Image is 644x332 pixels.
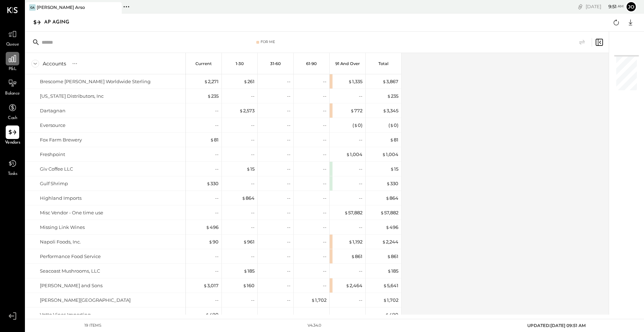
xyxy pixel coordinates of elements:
[387,93,398,100] div: 235
[287,239,290,245] div: --
[287,209,290,216] div: --
[359,93,362,100] div: --
[287,107,290,114] div: --
[352,122,362,129] div: ( 0 )
[40,166,73,172] div: Giv Coffee LLC
[323,282,326,289] div: --
[359,195,362,202] div: --
[350,107,362,114] div: 772
[287,93,290,100] div: --
[239,108,243,113] span: $
[206,224,210,230] span: $
[386,195,398,202] div: 864
[527,323,586,328] span: UPDATED: [DATE] 09:51 AM
[206,181,210,186] span: $
[311,297,315,303] span: $
[323,122,326,129] div: --
[203,282,219,289] div: 3,017
[383,283,387,288] span: $
[386,181,390,186] span: $
[378,61,388,66] p: Total
[390,166,398,172] div: 15
[386,224,398,231] div: 496
[243,239,255,245] div: 961
[323,253,326,260] div: --
[323,166,326,172] div: --
[37,4,85,10] div: [PERSON_NAME] Arso
[383,297,398,304] div: 1,702
[346,151,362,158] div: 1,004
[261,39,275,44] div: For Me
[387,253,398,260] div: 861
[385,312,389,317] span: $
[383,282,398,289] div: 5,641
[386,224,389,230] span: $
[215,166,219,172] div: --
[577,3,584,10] div: copy link
[387,268,391,274] span: $
[236,61,244,66] p: 1-30
[215,268,219,274] div: --
[387,253,391,259] span: $
[287,297,290,304] div: --
[40,93,104,100] div: [US_STATE] Distributors, Inc
[287,180,290,187] div: --
[349,239,362,245] div: 1,192
[380,209,398,216] div: 57,882
[359,180,362,187] div: --
[8,171,17,177] span: Tasks
[242,195,255,202] div: 864
[390,137,394,143] span: $
[244,78,255,85] div: 261
[359,268,362,274] div: --
[40,253,101,260] div: Performance Food Service
[323,78,326,85] div: --
[204,79,208,84] span: $
[40,224,85,231] div: Missing Link Wines
[287,253,290,260] div: --
[270,61,281,66] p: 31-60
[344,209,362,216] div: 57,882
[323,224,326,231] div: --
[251,253,255,260] div: --
[215,195,219,202] div: --
[311,297,326,304] div: 1,702
[346,151,350,157] span: $
[287,224,290,231] div: --
[387,93,391,99] span: $
[243,283,247,288] span: $
[382,151,398,158] div: 1,004
[386,180,398,187] div: 330
[215,122,219,129] div: --
[0,76,25,97] a: Balance
[0,27,25,48] a: Queue
[625,1,637,12] button: jo
[206,224,219,231] div: 496
[40,297,131,304] div: [PERSON_NAME][GEOGRAPHIC_DATA]
[287,78,290,85] div: --
[251,224,255,231] div: --
[287,166,290,172] div: --
[351,253,362,260] div: 861
[287,122,290,129] div: --
[323,136,326,143] div: --
[354,122,358,128] span: $
[243,282,255,289] div: 160
[323,151,326,158] div: --
[40,311,91,318] div: Votto Vines Importing
[215,297,219,304] div: --
[6,42,19,48] span: Queue
[382,239,386,245] span: $
[251,180,255,187] div: --
[209,239,213,245] span: $
[287,195,290,202] div: --
[205,311,219,318] div: 490
[40,136,82,143] div: Fox Farm Brewery
[287,282,290,289] div: --
[335,61,360,66] p: 91 and Over
[346,283,350,288] span: $
[5,140,20,146] span: Vendors
[359,311,362,318] div: --
[306,61,317,66] p: 61-90
[0,157,25,177] a: Tasks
